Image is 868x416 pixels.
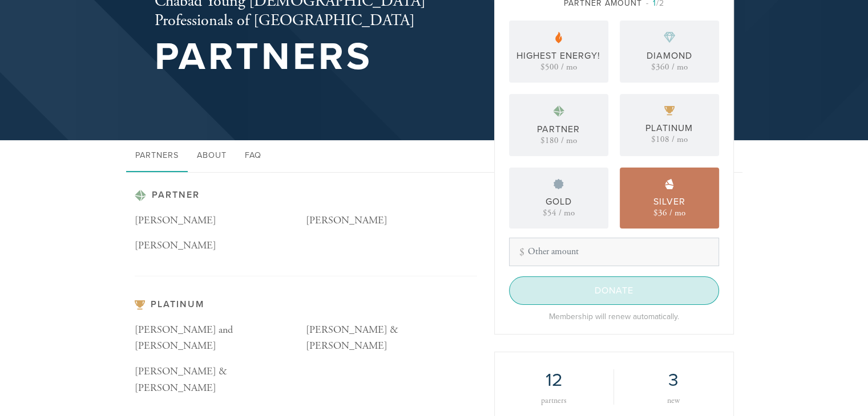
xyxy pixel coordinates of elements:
h3: Partner [135,190,477,201]
input: Donate [509,276,719,305]
p: [PERSON_NAME] & [PERSON_NAME] [135,364,306,397]
div: Gold [546,195,572,209]
img: pp-platinum.svg [553,105,564,117]
img: pp-gold.svg [135,300,145,310]
img: pp-diamond.svg [664,32,675,43]
a: Partners [126,140,188,172]
div: Partner [537,123,580,136]
div: $180 / mo [540,136,577,145]
div: $500 / mo [540,63,577,71]
input: Other amount [509,238,719,266]
div: $36 / mo [653,209,685,217]
img: pp-silver.svg [554,179,564,189]
span: [PERSON_NAME] [135,214,216,227]
a: About [188,140,236,172]
img: pp-gold.svg [664,106,675,116]
p: [PERSON_NAME] [306,213,477,229]
div: Platinum [645,121,693,135]
img: pp-partner.svg [555,32,562,43]
div: $360 / mo [651,63,688,71]
div: Diamond [647,49,692,63]
h1: Partners [155,39,457,76]
p: [PERSON_NAME] and [PERSON_NAME] [135,322,306,355]
div: partners [512,397,596,405]
div: $54 / mo [543,209,575,217]
h2: 3 [631,369,716,391]
div: Highest Energy! [516,49,600,63]
p: [PERSON_NAME] & [PERSON_NAME] [306,322,477,355]
img: pp-bronze.svg [665,179,674,189]
h2: 12 [512,369,596,391]
img: pp-platinum.svg [135,190,146,201]
a: FAQ [236,140,271,172]
div: $108 / mo [651,135,688,144]
span: [PERSON_NAME] [135,239,216,252]
div: Membership will renew automatically. [509,311,719,323]
h3: Platinum [135,299,477,310]
div: Silver [653,195,685,209]
div: new [631,397,716,405]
